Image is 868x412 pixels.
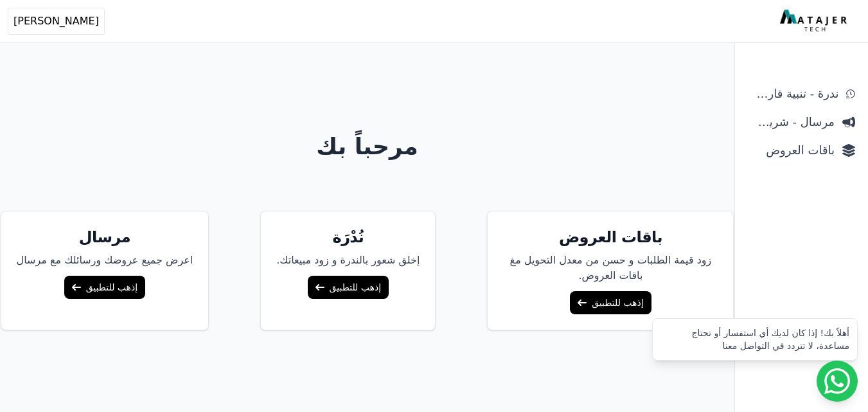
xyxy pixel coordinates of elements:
[748,141,835,159] span: باقات العروض
[13,13,99,29] span: [PERSON_NAME]
[660,327,849,352] div: أهلاً بك! إذا كان لديك أي استفسار أو تحتاج مساعدة، لا تتردد في التواصل معنا
[17,253,193,268] p: اعرض جميع عروضك ورسائلك مع مرسال
[503,227,718,247] h5: باقات العروض
[8,8,105,35] button: [PERSON_NAME]
[780,10,850,33] img: MatajerTech Logo
[17,227,193,247] h5: مرسال
[748,85,838,103] span: ندرة - تنبية قارب علي النفاذ
[503,253,718,283] p: زود قيمة الطلبات و حسن من معدل التحويل مغ باقات العروض.
[276,253,420,268] p: إخلق شعور بالندرة و زود مبيعاتك.
[308,276,389,299] a: إذهب للتطبيق
[276,227,420,247] h5: نُدْرَة
[748,113,835,131] span: مرسال - شريط دعاية
[570,291,651,314] a: إذهب للتطبيق
[64,276,145,299] a: إذهب للتطبيق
